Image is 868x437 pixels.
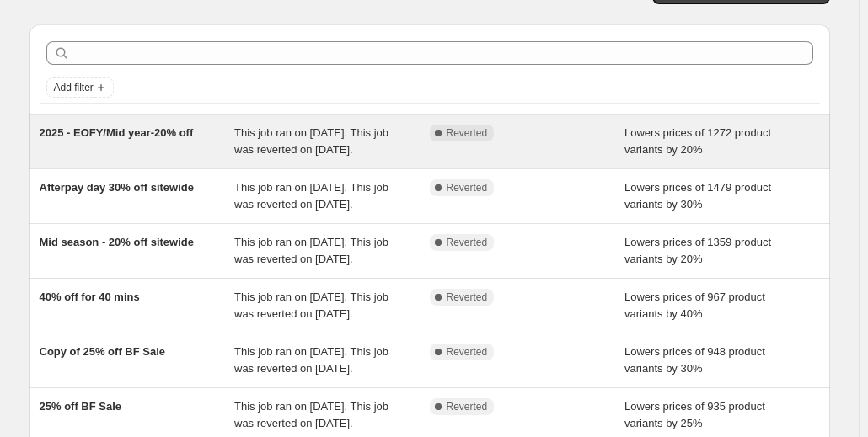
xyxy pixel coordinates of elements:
span: This job ran on [DATE]. This job was reverted on [DATE]. [234,290,388,320]
span: 25% off BF Sale [40,400,122,413]
span: Reverted [447,236,488,249]
span: Reverted [447,400,488,413]
span: 40% off for 40 mins [40,290,140,303]
span: This job ran on [DATE]. This job was reverted on [DATE]. [234,126,388,156]
span: Reverted [447,181,488,195]
span: Copy of 25% off BF Sale [40,345,166,358]
span: This job ran on [DATE]. This job was reverted on [DATE]. [234,400,388,429]
span: Mid season - 20% off sitewide [40,236,195,248]
span: Lowers prices of 967 product variants by 40% [624,290,765,320]
span: 2025 - EOFY/Mid year-20% off [40,126,194,139]
span: Reverted [447,290,488,304]
span: Add filter [54,81,94,94]
span: Lowers prices of 1479 product variants by 30% [624,181,771,211]
span: Reverted [447,126,488,140]
button: Add filter [46,77,114,98]
span: Lowers prices of 948 product variants by 30% [624,345,765,375]
span: This job ran on [DATE]. This job was reverted on [DATE]. [234,236,388,265]
span: Afterpay day 30% off sitewide [40,181,195,194]
span: This job ran on [DATE]. This job was reverted on [DATE]. [234,181,388,211]
span: This job ran on [DATE]. This job was reverted on [DATE]. [234,345,388,375]
span: Lowers prices of 935 product variants by 25% [624,400,765,429]
span: Lowers prices of 1359 product variants by 20% [624,236,771,265]
span: Lowers prices of 1272 product variants by 20% [624,126,771,156]
span: Reverted [447,345,488,359]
